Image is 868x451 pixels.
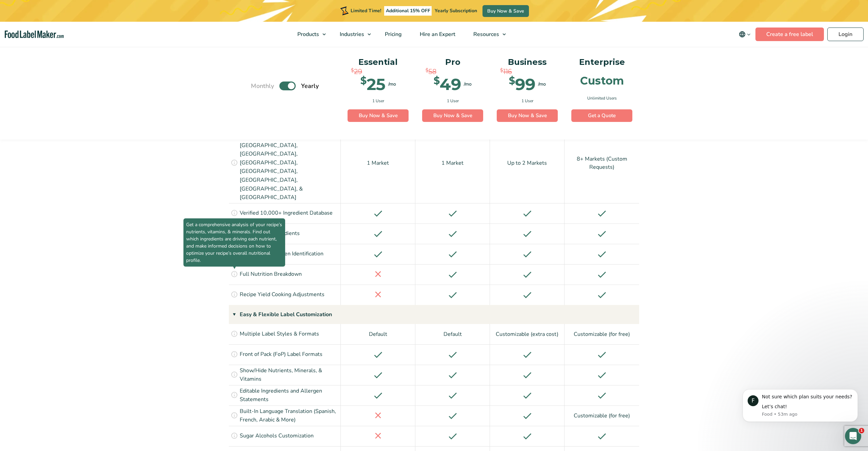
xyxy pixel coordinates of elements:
[376,22,409,47] a: Pricing
[240,366,339,384] p: Show/Hide Nutrients, Minerals, & Vitamins
[351,67,354,74] span: $
[497,109,558,122] a: Buy Now & Save
[845,428,861,444] iframe: Intercom live chat
[338,31,365,38] span: Industries
[471,31,500,38] span: Resources
[411,22,463,47] a: Hire an Expert
[422,109,483,122] a: Buy Now & Save
[859,428,864,433] span: 1
[348,109,409,122] a: Buy Now & Save
[429,67,436,77] span: 58
[490,324,565,344] div: Customizable (extra cost)
[571,56,632,69] p: Enterprise
[587,95,617,101] span: Unlimited Users
[388,81,396,88] span: /mo
[464,81,472,88] span: /mo
[426,67,429,74] span: $
[341,324,415,344] div: Default
[755,28,824,41] a: Create a free label
[251,82,274,91] span: Monthly
[490,122,565,203] div: Up to 2 Markets
[422,56,483,69] p: Pro
[500,67,503,74] span: $
[434,76,461,92] div: 49
[240,387,339,404] p: Editable Ingredients and Allergen Statements
[351,7,381,14] span: Limited Time!
[240,432,314,440] p: Sugar Alcohols Customization
[229,305,639,324] div: Easy & Flexible Label Customization
[240,330,319,339] p: Multiple Label Styles & Formats
[301,82,319,91] span: Yearly
[341,122,415,203] div: 1 Market
[240,407,339,425] p: Built-In Language Translation (Spanish, French, Arabic & More)
[565,324,639,344] div: Customizable (for free)
[240,290,324,299] p: Recipe Yield Cooking Adjustments
[331,22,374,47] a: Industries
[360,76,386,92] div: 25
[509,76,515,86] span: $
[497,56,558,69] p: Business
[360,76,367,86] span: $
[521,98,533,104] span: 1 User
[384,6,432,16] span: Additional 15% OFF
[348,56,409,69] p: Essential
[240,270,302,279] p: Full Nutrition Breakdown
[538,81,546,88] span: /mo
[372,98,384,104] span: 1 User
[434,76,440,86] span: $
[509,76,535,92] div: 99
[240,209,333,218] p: Verified 10,000+ Ingredient Database
[827,28,864,41] a: Login
[240,350,322,359] p: Front of Pack (FoP) Label Formats
[289,22,329,47] a: Products
[240,124,339,202] p: Multi-Country Regulatory Compliance: [GEOGRAPHIC_DATA], [GEOGRAPHIC_DATA], [GEOGRAPHIC_DATA], [GE...
[580,75,624,86] div: Custom
[503,67,512,77] span: 116
[383,31,402,38] span: Pricing
[465,22,509,47] a: Resources
[732,379,868,433] iframe: Intercom notifications message
[447,98,459,104] span: 1 User
[571,109,632,122] a: Get a Quote
[418,31,456,38] span: Hire an Expert
[482,5,529,17] a: Buy Now & Save
[565,122,639,203] div: 8+ Markets (Custom Requests)
[565,405,639,426] div: Customizable (for free)
[415,122,490,203] div: 1 Market
[354,67,362,77] span: 29
[435,7,477,14] span: Yearly Subscription
[295,31,320,38] span: Products
[279,82,296,91] label: Toggle
[183,218,285,267] span: Get a comprehensive analysis of your recipe’s nutrients, vitamins, & minerals. Find out which ing...
[415,324,490,344] div: Default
